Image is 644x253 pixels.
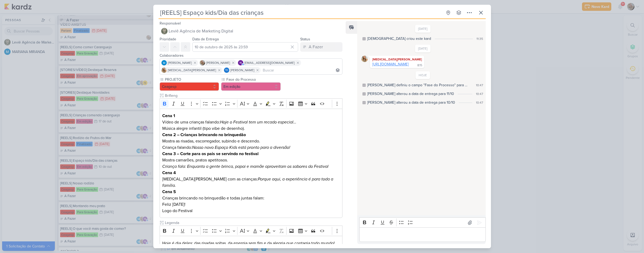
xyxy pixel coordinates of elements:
strong: Cena 4 [162,170,176,175]
label: Responsável [160,21,181,26]
input: Texto sem título [164,220,343,226]
strong: Cena 2 – Crianças brincando no brinquedão [162,132,246,137]
div: A Fazer [309,44,323,50]
div: Leviê criou este kard [367,36,431,41]
div: Editor toolbar [160,98,343,109]
p: Mostra as risadas, escorregador, subindo e descendo. Criança falando: [162,132,340,151]
p: Td [225,69,228,72]
i: Nosso novo Espaço Kids está pronto para a diversão! [192,145,290,150]
div: Editor toolbar [359,217,485,228]
i: Hoje o Festival tem um recado especial… [220,120,296,125]
strong: Cena 3 – Corte para os pais se servindo no festival [162,151,259,156]
div: Editor toolbar [160,226,343,236]
p: Hoje é dia deles: das risadas soltas, da energia sem fim e da alegria que contagia todo mundo! 💙✨ [162,240,340,253]
p: m [240,62,242,64]
a: [URL][DOMAIN_NAME] [372,62,409,66]
div: Este log é visível à todos no kard [362,92,366,96]
span: [PERSON_NAME] [168,60,192,65]
img: Sarah Violante [200,60,205,65]
div: Este log é visível à todos no kard [362,101,366,104]
span: [PERSON_NAME] [230,68,254,73]
p: Vídeo de uma crianças falando: Música alegre infantil (tipo vibe de desenho). [162,113,340,132]
label: Data de Entrega [192,37,219,41]
span: [PERSON_NAME] [206,60,230,65]
label: Fase do Processo [226,77,281,82]
div: 11:35 [476,36,483,41]
strong: Cena 5 [162,189,176,194]
div: 10:47 [476,100,483,105]
span: [MEDICAL_DATA][PERSON_NAME] [168,68,216,73]
button: Ceagesp [160,82,219,91]
img: Yasmin Yumi [361,56,368,62]
div: 10:47 [476,92,483,96]
span: Leviê Agência de Marketing Digital [169,28,233,34]
span: [EMAIL_ADDRESS][DOMAIN_NAME] [244,60,295,65]
label: Prioridade [160,37,176,41]
div: Editor editing area: main [359,227,485,242]
input: Kard Sem Título [159,8,442,17]
div: 10:47 [476,83,483,88]
div: Colaboradores [160,53,343,58]
input: Texto sem título [164,93,343,98]
div: MARIANA alterou a data de entrega para 10/10 [367,100,455,105]
p: Logo do Festival [162,208,340,214]
img: Leviê Agência de Marketing Digital [161,28,168,34]
p: Mostra camarões, pratos apetitosos. [162,151,340,170]
div: MARIANA definiu o campo "Fase do Processo" para "Em edição" [367,82,468,88]
img: Yasmin Yumi [161,68,167,73]
button: Leviê Agência de Marketing Digital [160,26,343,36]
label: Status [300,37,310,41]
div: Editor editing area: main [160,109,343,218]
div: Este log é visível à todos no kard [362,37,366,40]
strong: Cena 1 [162,113,175,118]
p: Crianças brincando no brinquedão e todas juntas falam: Feliz [DATE]! [162,195,340,208]
i: Criança fala: Enquanto a gente brinca, papai e mamãe aproveitam os sabores do Festival [162,164,328,169]
img: MARIANA MIRANDA [161,60,167,65]
button: Em edição [221,82,281,91]
div: 8:15 [417,63,422,68]
input: Select a date [192,42,298,52]
div: mlegnaioli@gmail.com [238,60,243,65]
button: A Fazer [300,42,342,52]
div: Este log é visível à todos no kard [362,84,366,87]
div: MARIANA alterou a data de entrega para 11/10 [367,91,454,97]
p: [MEDICAL_DATA][PERSON_NAME] com as crianças: [162,170,340,189]
label: PROJETO [164,77,219,82]
div: [MEDICAL_DATA][PERSON_NAME] [371,57,423,62]
div: Thais de carvalho [224,68,229,73]
input: Buscar [262,67,341,73]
